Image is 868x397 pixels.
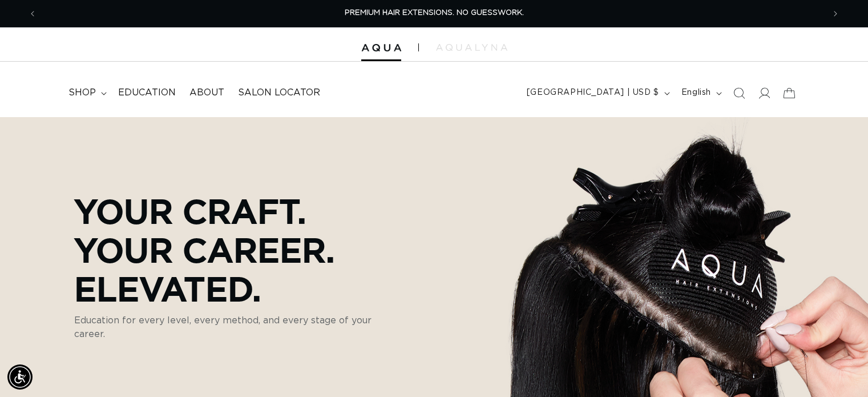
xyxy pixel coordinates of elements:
button: [GEOGRAPHIC_DATA] | USD $ [520,82,675,104]
p: Your Craft. Your Career. Elevated. [74,191,399,308]
span: English [681,87,711,99]
button: English [675,82,726,104]
span: shop [68,87,96,99]
iframe: Chat Widget [811,342,868,397]
span: PREMIUM HAIR EXTENSIONS. NO GUESSWORK. [345,9,524,17]
p: Education for every level, every method, and every stage of your career. [74,314,399,341]
button: Next announcement [823,3,848,25]
a: About [183,80,231,106]
span: Salon Locator [238,87,320,99]
span: About [189,87,224,99]
a: Education [111,80,183,106]
summary: shop [62,80,111,106]
button: Previous announcement [20,3,45,25]
img: Aqua Hair Extensions [361,44,401,52]
summary: Search [726,81,752,106]
div: Accessibility Menu [7,364,33,390]
a: Salon Locator [231,80,327,106]
img: aqualyna.com [436,44,507,51]
span: [GEOGRAPHIC_DATA] | USD $ [527,87,659,99]
span: Education [118,87,176,99]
